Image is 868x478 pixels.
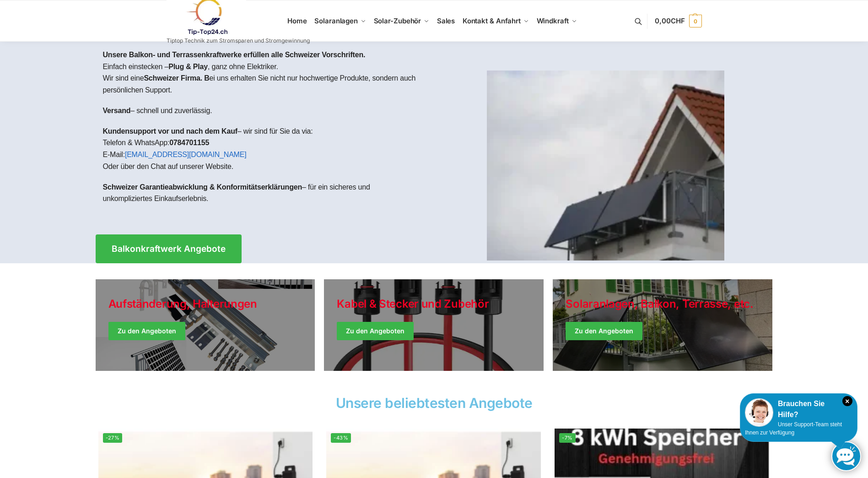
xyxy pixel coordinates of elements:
[103,72,427,96] p: Wir sind eine ei uns erhalten Sie nicht nur hochwertige Produkte, sondern auch persönlichen Support.
[96,234,242,263] a: Balkonkraftwerk Angebote
[324,279,544,371] a: Holiday Style
[745,398,852,420] div: Brauchen Sie Hilfe?
[314,16,358,25] span: Solaranlagen
[103,51,366,59] strong: Unsere Balkon- und Terrassenkraftwerke erfüllen alle Schweizer Vorschriften.
[671,16,685,25] span: CHF
[842,396,852,406] i: Schließen
[463,16,521,25] span: Kontakt & Anfahrt
[96,279,315,371] a: Holiday Style
[553,279,772,371] a: Winter Jackets
[745,421,842,436] span: Unser Support-Team steht Ihnen zur Verfügung
[537,16,569,25] span: Windkraft
[103,107,131,114] strong: Versand
[370,0,433,42] a: Solar-Zubehör
[96,396,773,410] h2: Unsere beliebtesten Angebote
[103,181,427,205] p: – für ein sicheres und unkompliziertes Einkaufserlebnis.
[311,0,370,42] a: Solaranlagen
[103,105,427,117] p: – schnell und zuverlässig.
[103,125,427,172] p: – wir sind für Sie da via: Telefon & WhatsApp: E-Mail: Oder über den Chat auf unserer Website.
[689,15,702,27] span: 0
[374,16,421,25] span: Solar-Zubehör
[144,74,209,82] strong: Schweizer Firma. B
[168,63,208,71] strong: Plug & Play
[433,0,458,42] a: Sales
[169,139,209,147] strong: 0784701155
[125,151,247,158] a: [EMAIL_ADDRESS][DOMAIN_NAME]
[487,71,724,261] img: Home 1
[458,0,533,42] a: Kontakt & Anfahrt
[437,16,455,25] span: Sales
[167,38,310,43] p: Tiptop Technik zum Stromsparen und Stromgewinnung
[655,16,685,25] span: 0,00
[655,7,701,35] a: 0,00CHF 0
[745,398,773,427] img: Customer service
[103,127,237,135] strong: Kundensupport vor und nach dem Kauf
[96,42,434,221] div: Einfach einstecken – , ganz ohne Elektriker.
[533,0,581,42] a: Windkraft
[103,183,302,191] strong: Schweizer Garantieabwicklung & Konformitätserklärungen
[112,244,226,253] span: Balkonkraftwerk Angebote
